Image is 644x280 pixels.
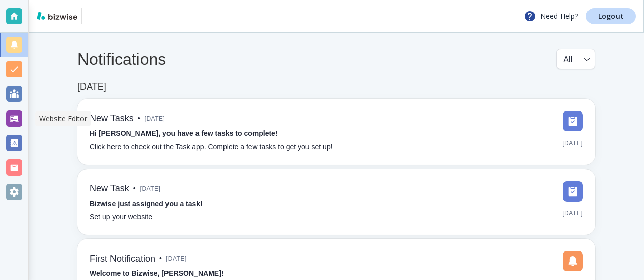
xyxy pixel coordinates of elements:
strong: Welcome to Bizwise, [PERSON_NAME]! [90,269,223,277]
span: [DATE] [562,135,583,151]
span: [DATE] [166,251,187,266]
span: [DATE] [562,206,583,221]
h4: Notifications [77,49,166,69]
p: Click here to check out the Task app. Complete a few tasks to get you set up! [90,142,333,153]
span: [DATE] [140,181,161,197]
img: bizwise [37,12,77,20]
h6: [DATE] [77,81,106,93]
span: [DATE] [145,111,165,126]
p: • [159,253,162,264]
p: • [133,183,136,194]
h6: First Notification [90,254,155,265]
p: Need Help? [524,10,578,22]
h6: New Task [90,183,129,194]
strong: Bizwise just assigned you a task! [90,200,203,208]
div: All [563,49,589,69]
a: Logout [586,8,636,24]
img: DashboardSidebarNotification.svg [563,251,583,271]
strong: Hi [PERSON_NAME], you have a few tasks to complete! [90,129,278,137]
a: New Task•[DATE]Bizwise just assigned you a task!Set up your website[DATE] [77,169,595,235]
img: DashboardSidebarTasks.svg [563,111,583,131]
a: New Tasks•[DATE]Hi [PERSON_NAME], you have a few tasks to complete!Click here to check out the Ta... [77,99,595,165]
p: Set up your website [90,212,152,223]
img: DashboardSidebarTasks.svg [563,181,583,202]
img: Dunnington Consulting [86,8,128,24]
h6: New Tasks [90,113,134,124]
p: • [138,113,141,124]
p: Logout [598,13,624,20]
p: Website Editor [39,114,87,124]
